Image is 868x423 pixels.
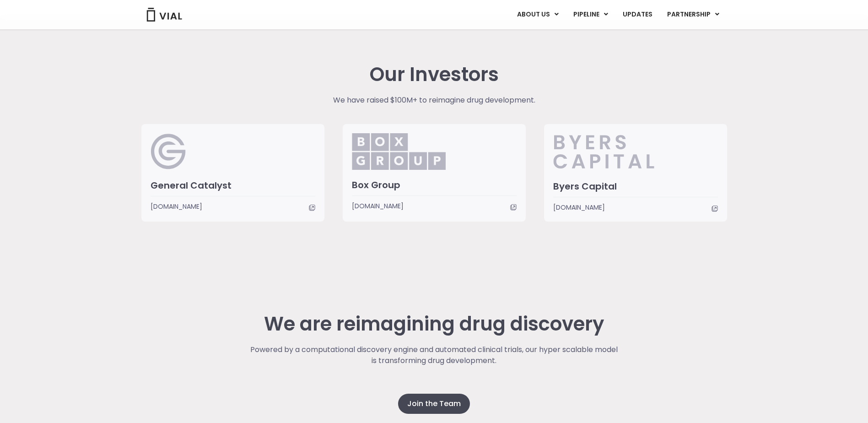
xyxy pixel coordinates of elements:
[151,179,315,191] h3: General Catalyst
[370,64,499,86] h2: Our Investors
[660,7,727,22] a: PARTNERSHIPMenu Toggle
[352,201,517,211] a: [DOMAIN_NAME]
[553,202,718,212] a: [DOMAIN_NAME]
[553,180,718,192] h3: Byers Capital
[151,201,202,211] span: [DOMAIN_NAME]
[249,344,619,366] p: Powered by a computational discovery engine and automated clinical trials, our hyper scalable mod...
[352,201,404,211] span: [DOMAIN_NAME]
[151,201,315,211] a: [DOMAIN_NAME]
[566,7,615,22] a: PIPELINEMenu Toggle
[249,313,619,335] h2: We are reimagining drug discovery
[407,398,461,409] span: Join the Team
[352,133,446,170] img: Box_Group.png
[553,133,691,170] img: Byers_Capital.svg
[510,7,566,22] a: ABOUT USMenu Toggle
[275,95,593,106] p: We have raised $100M+ to reimagine drug development.
[398,394,470,414] a: Join the Team
[615,7,659,22] a: UPDATES
[151,133,187,170] img: General Catalyst Logo
[352,179,517,191] h3: Box Group
[146,8,183,22] img: Vial Logo
[553,202,605,212] span: [DOMAIN_NAME]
